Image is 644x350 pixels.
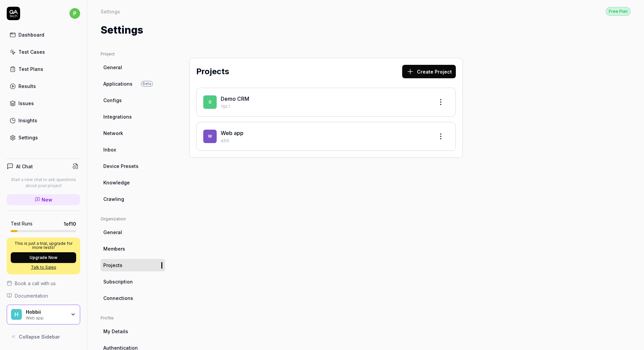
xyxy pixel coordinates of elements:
[7,28,80,41] a: Dashboard
[42,196,52,203] span: New
[19,333,60,340] span: Collapse Sidebar
[196,65,229,78] h2: Projects
[11,242,76,250] p: This is just a trial, upgrade for more tests!
[15,280,56,287] span: Book a call with us
[101,176,165,189] a: Knowledge
[221,138,429,144] p: a2iX
[103,146,116,153] span: Inbox
[7,114,80,127] a: Insights
[101,127,165,139] a: Network
[16,163,33,170] h4: AI Chat
[402,65,456,78] button: Create Project
[101,259,165,271] a: Projects
[18,48,45,55] div: Test Cases
[103,130,123,137] span: Network
[101,94,165,106] a: Configs
[203,95,217,109] span: D
[15,292,48,299] span: Documentation
[7,97,80,110] a: Issues
[221,103,429,110] p: YpL1
[101,111,165,123] a: Integrations
[101,292,165,304] a: Connections
[103,80,132,87] span: Applications
[18,83,36,90] div: Results
[103,262,122,269] span: Projects
[11,221,33,227] h5: Test Runs
[103,245,125,252] span: Members
[101,78,165,90] a: ApplicationsBeta
[7,292,80,299] a: Documentation
[18,100,34,107] div: Issues
[69,7,80,20] button: p
[11,252,76,263] button: Upgrade Now
[606,7,631,16] button: Free Plan
[101,193,165,205] a: Crawling
[101,243,165,255] a: Members
[103,113,132,120] span: Integrations
[11,309,22,320] span: H
[18,117,37,124] div: Insights
[103,278,133,285] span: Subscription
[221,95,249,102] a: Demo CRM
[101,23,143,38] h1: Settings
[103,163,139,170] span: Device Presets
[101,8,120,15] div: Settings
[18,134,38,141] div: Settings
[7,45,80,58] a: Test Cases
[11,264,76,270] a: Talk to Sales
[7,305,80,325] button: HHobbiiWeb app
[203,130,217,143] span: W
[103,195,124,203] span: Crawling
[7,80,80,93] a: Results
[101,160,165,172] a: Device Presets
[101,143,165,156] a: Inbox
[103,64,122,71] span: General
[101,275,165,288] a: Subscription
[18,31,44,38] div: Dashboard
[103,328,128,335] span: My Details
[101,51,165,57] div: Project
[7,131,80,144] a: Settings
[141,81,153,87] span: Beta
[101,325,165,338] a: My Details
[7,194,80,205] a: New
[26,315,66,320] div: Web app
[103,97,122,104] span: Configs
[7,330,80,343] button: Collapse Sidebar
[101,226,165,238] a: General
[64,220,76,227] span: 1 of 10
[101,61,165,74] a: General
[26,309,66,315] div: Hobbii
[221,130,244,136] a: Web app
[103,295,133,302] span: Connections
[103,179,130,186] span: Knowledge
[7,62,80,76] a: Test Plans
[101,315,165,321] div: Profile
[103,229,122,236] span: General
[18,65,43,73] div: Test Plans
[7,280,80,287] a: Book a call with us
[69,8,80,19] span: p
[7,177,80,189] p: Start a new chat to ask questions about your project
[101,216,165,222] div: Organization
